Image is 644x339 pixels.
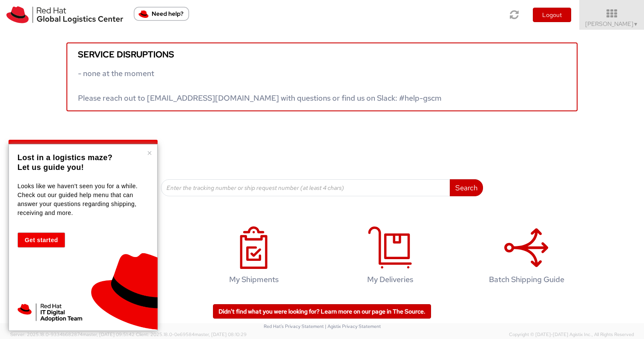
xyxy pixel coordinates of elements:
span: - none at the moment Please reach out to [EMAIL_ADDRESS][DOMAIN_NAME] with questions or find us o... [78,68,442,103]
button: Close [147,149,152,157]
span: master, [DATE] 09:51:42 [83,331,135,337]
a: My Shipments [190,218,318,297]
a: My Deliveries [326,218,454,297]
span: Copyright © [DATE]-[DATE] Agistix Inc., All Rights Reserved [509,331,634,338]
span: ▼ [633,21,638,28]
span: Client: 2025.18.0-0e69584 [136,331,247,337]
span: Server: 2025.18.0-9334b682874 [10,331,135,337]
span: master, [DATE] 08:10:29 [195,331,247,337]
a: Service disruptions - none at the moment Please reach out to [EMAIL_ADDRESS][DOMAIN_NAME] with qu... [66,42,578,111]
input: Enter the tracking number or ship request number (at least 4 chars) [161,179,450,196]
span: [PERSON_NAME] [585,20,638,28]
h4: My Shipments [199,275,309,284]
button: Search [450,179,483,196]
button: Need help? [134,7,189,21]
a: Didn't find what you were looking for? Learn more on our page in The Source. [213,304,431,319]
p: Looks like we haven't seen you for a while. Check out our guided help menu that can answer your q... [17,182,147,218]
a: Red Hat's Privacy Statement [264,323,324,329]
a: Batch Shipping Guide [463,218,590,297]
button: Logout [533,8,571,22]
button: Get started [17,232,65,248]
h5: Service disruptions [78,50,566,59]
h4: My Deliveries [335,275,445,284]
img: rh-logistics-00dfa346123c4ec078e1.svg [6,6,123,23]
h4: Batch Shipping Guide [471,275,581,284]
a: | Agistix Privacy Statement [325,323,381,329]
strong: Let us guide you! [17,163,84,172]
strong: Lost in a logistics maze? [17,153,112,162]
